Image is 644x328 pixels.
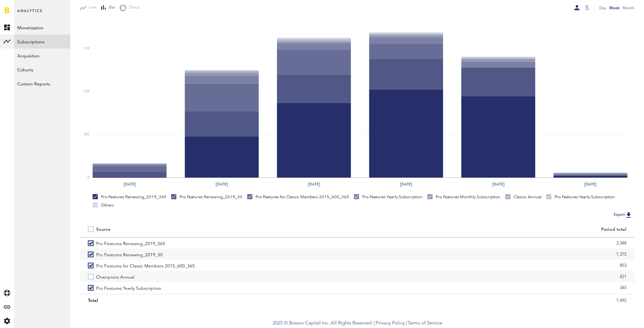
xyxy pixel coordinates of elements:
div: 345 [365,283,626,293]
div: Month [623,4,634,11]
span: Pro Features Renewing_2019_30 [96,249,163,260]
text: 1.5K [83,47,90,50]
text: [DATE] [400,181,412,187]
text: [DATE] [585,181,597,187]
span: Pro Features for Classic Members 2015_600_365 [96,260,195,271]
text: [DATE] [308,181,320,187]
div: Week [609,4,619,11]
span: Champions Annual [96,271,134,282]
a: Subscriptions [14,34,70,48]
span: Pro Features Yearly Subscription [96,282,161,293]
img: Export [625,211,632,219]
div: 301 [365,294,626,304]
text: 1.0K [83,90,90,93]
text: [DATE] [216,181,228,187]
span: Donut [126,5,140,11]
div: Pro Features Monthly Subscription [427,194,501,200]
div: Pro Features Renewing_2019_30 [171,194,242,200]
text: 500 [84,133,89,136]
a: Terms of Service [408,321,442,326]
a: Acquisition [14,48,70,62]
div: Source [96,227,111,232]
div: 1,375 [365,250,626,259]
div: Classic Annual [505,194,541,200]
span: Pro Features Renewing_2019_365 [96,237,165,249]
div: Total [88,296,349,305]
button: Export [612,211,634,219]
div: Pro Features Yearly Subscription [546,194,615,200]
div: 421 [365,272,626,281]
a: Custom Reports [14,77,70,91]
text: 0 [88,176,89,179]
div: 853 [365,261,626,270]
div: Pro Features for Classic Members 2015_600_365 [247,194,349,200]
span: Analytics [17,7,42,20]
span: Pro Features Weekly [96,293,138,304]
span: Line [86,5,96,11]
div: Others [93,202,114,208]
div: Day [599,4,606,11]
div: 3,348 [365,238,626,248]
a: Privacy Policy [376,321,405,326]
div: Period total [365,227,626,232]
div: Pro Features Yearly Subscription [354,194,423,200]
a: Cohorts [14,62,70,77]
div: Pro Features Renewing_2019_365 [93,194,166,200]
text: [DATE] [124,181,136,187]
a: Monetization [14,20,70,34]
span: Support [13,4,36,10]
text: [DATE] [493,181,505,187]
div: 7,492 [365,296,626,305]
span: Bar [106,5,115,11]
